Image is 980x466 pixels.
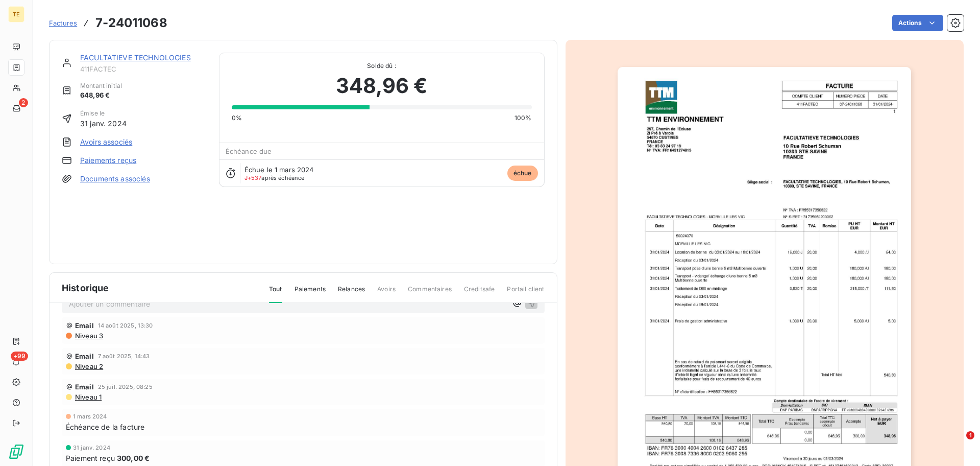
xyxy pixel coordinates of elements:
span: échue [507,166,538,181]
span: 0% [232,113,242,123]
span: Creditsafe [464,285,495,302]
a: 2 [8,100,24,116]
span: Commentaires [408,285,452,302]
span: Niveau 3 [74,332,103,340]
span: 100% [514,113,532,123]
span: Niveau 2 [74,362,103,370]
span: 348,96 € [336,71,427,101]
span: Paiements [295,285,326,302]
span: 2 [19,98,28,107]
span: Factures [49,19,77,27]
span: 25 juil. 2025, 08:25 [98,384,153,390]
span: Émise le [80,109,127,118]
span: +99 [11,352,28,361]
img: Logo LeanPay [8,444,24,460]
span: Échéance due [226,147,272,155]
span: Email [75,352,94,360]
span: Tout [269,285,282,303]
span: Avoirs [377,285,396,302]
span: Niveau 1 [74,393,102,401]
span: J+537 [244,174,262,181]
button: Actions [892,15,943,31]
span: 7 août 2025, 14:43 [98,353,150,359]
div: TE [8,6,24,22]
span: 648,96 € [80,90,122,101]
span: Échéance de la facture [66,422,144,432]
a: FACULTATIEVE TECHNOLOGIES [80,53,191,62]
span: 31 janv. 2024 [73,445,110,451]
span: Paiement reçu [66,453,115,463]
a: Documents associés [80,174,150,184]
span: après échéance [244,175,305,181]
span: 300,00 € [117,453,150,463]
span: Email [75,321,94,330]
span: Portail client [507,285,544,302]
iframe: Intercom live chat [945,431,970,456]
span: Solde dû : [232,61,532,71]
span: 31 janv. 2024 [80,118,127,129]
h3: 7-24011068 [95,14,167,32]
span: 411FACTEC [80,65,207,73]
span: 1 mars 2024 [73,413,107,420]
a: Avoirs associés [80,137,132,147]
a: Factures [49,18,77,28]
span: Email [75,383,94,391]
span: 1 [966,431,974,439]
span: Historique [62,281,109,295]
span: Échue le 1 mars 2024 [244,166,314,174]
span: Montant initial [80,81,122,90]
span: 14 août 2025, 13:30 [98,322,153,329]
span: Relances [338,285,365,302]
a: Paiements reçus [80,155,136,166]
